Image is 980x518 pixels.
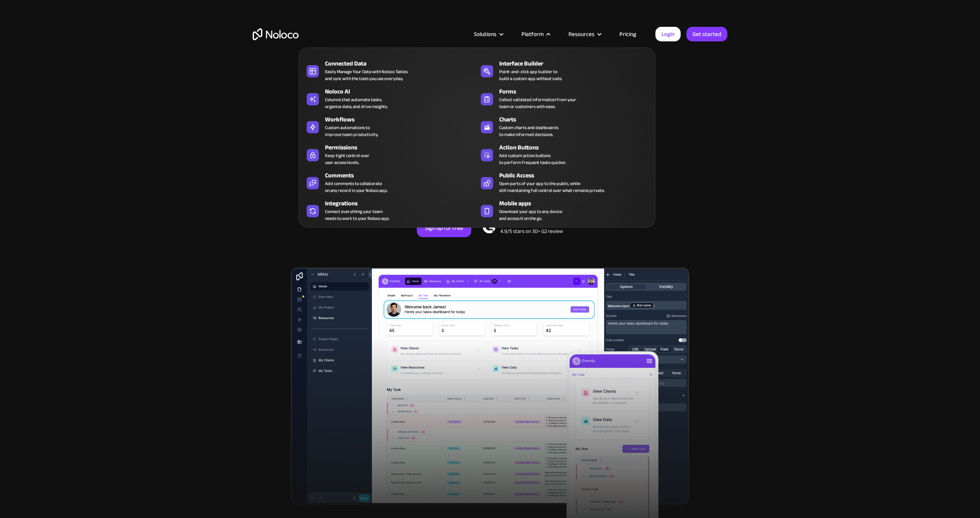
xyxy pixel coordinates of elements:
[303,85,477,111] a: Noloco AIColumns that automate tasks,organize data, and drive insights.
[325,68,408,82] div: Easily Manage Your Data with Noloco Tables and sync with the tools you use everyday.
[477,169,651,195] a: Public AccessOpen parts of your app to the public, whilestill maintaining full control over what ...
[464,29,512,39] div: Solutions
[325,152,369,166] div: Keep tight control over user access levels.
[521,29,544,39] div: Platform
[325,124,378,138] div: Custom automations to improve team productivity.
[325,180,388,194] div: Add comments to collaborate on any record in your Noloco app.
[568,29,595,39] div: Resources
[499,96,576,110] div: Collect validated information from your team or customers with ease.
[325,199,480,208] div: Integrations
[303,197,477,223] a: IntegrationsConnect everything your teamneeds to work to your Noloco app.
[253,98,727,159] h2: Business Apps for Teams
[299,37,655,228] nav: Platform
[499,87,655,96] div: Forms
[610,29,646,39] a: Pricing
[417,219,471,237] a: Sign up for free
[512,29,559,39] div: Platform
[686,27,727,41] a: Get started
[499,152,567,166] div: Add custom action buttons to perform frequent tasks quicker.
[325,115,480,124] div: Workflows
[499,59,655,68] div: Interface Builder
[325,87,480,96] div: Noloco AI
[325,59,480,68] div: Connected Data
[559,29,610,39] div: Resources
[325,171,480,180] div: Comments
[325,143,480,152] div: Permissions
[474,29,497,39] div: Solutions
[499,208,562,222] span: Download your app to any device and access it on the go.
[499,171,655,180] div: Public Access
[303,141,477,167] a: PermissionsKeep tight control overuser access levels.
[477,141,651,167] a: Action ButtonsAdd custom action buttonsto perform frequent tasks quicker.
[303,113,477,139] a: WorkflowsCustom automations toimprove team productivity.
[303,169,477,195] a: CommentsAdd comments to collaborateon any record in your Noloco app.
[477,197,651,223] a: Mobile appsDownload your app to any deviceand access it on the go.
[499,115,655,124] div: Charts
[303,57,477,84] a: Connected DataEasily Manage Your Data with Noloco Tablesand sync with the tools you use everyday.
[499,180,605,194] div: Open parts of your app to the public, while still maintaining full control over what remains priv...
[499,68,562,82] div: Point-and-click app builder to build a custom app without code.
[477,113,651,139] a: ChartsCustom charts and dashboardsto make informed decisions.
[325,208,390,222] div: Connect everything your team needs to work to your Noloco app.
[325,96,388,110] div: Columns that automate tasks, organize data, and drive insights.
[477,85,651,111] a: FormsCollect validated information from yourteam or customers with ease.
[253,84,727,90] h1: Custom No-Code Business Apps Platform
[499,124,559,138] div: Custom charts and dashboards to make informed decisions.
[477,57,651,84] a: Interface BuilderPoint-and-click app builder tobuild a custom app without code.
[253,28,299,40] a: home
[655,27,681,41] a: Login
[499,143,655,152] div: Action Buttons
[499,199,655,208] div: Mobile apps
